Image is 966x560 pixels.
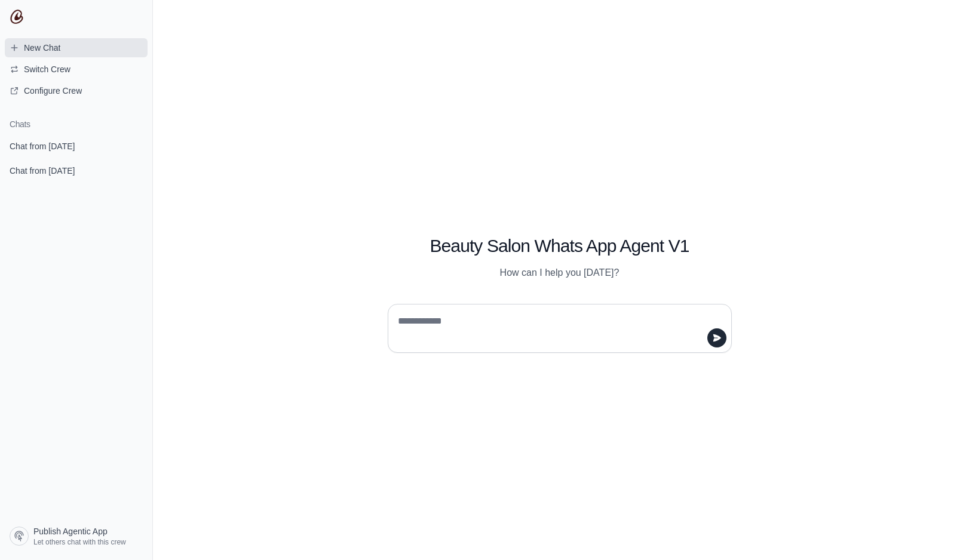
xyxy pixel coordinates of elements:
a: New Chat [5,38,148,57]
span: Configure Crew [24,85,82,97]
span: Let others chat with this crew [33,537,126,547]
button: Switch Crew [5,60,148,79]
img: CrewAI Logo [10,10,24,24]
a: Chat from [DATE] [5,135,148,157]
span: New Chat [24,42,60,54]
span: Publish Agentic App [33,525,108,537]
p: How can I help you [DATE]? [388,266,732,280]
a: Configure Crew [5,81,148,100]
span: Chat from [DATE] [10,165,75,177]
a: Publish Agentic App Let others chat with this crew [5,522,148,550]
span: Chat from [DATE] [10,140,75,152]
h1: Beauty Salon Whats App Agent V1 [388,235,732,257]
span: Switch Crew [24,63,70,75]
a: Chat from [DATE] [5,159,148,181]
